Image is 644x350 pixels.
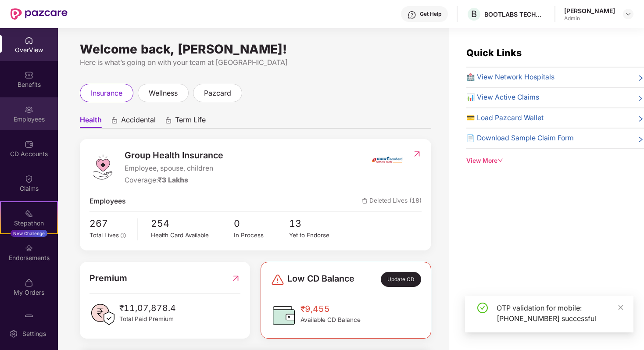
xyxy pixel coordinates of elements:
[11,8,68,20] img: New Pazcare Logo
[25,71,33,79] img: svg+xml;base64,PHN2ZyBpZD0iQmVuZWZpdHMiIHhtbG5zPSJodHRwOi8vd3d3LnczLm9yZy8yMDAwL3N2ZyIgd2lkdGg9Ij...
[11,230,47,237] div: New Challenge
[119,314,176,324] span: Total Paid Premium
[466,72,555,83] span: 🏥 View Network Hospitals
[637,114,644,124] span: right
[362,198,368,204] img: deleteIcon
[564,7,615,15] div: [PERSON_NAME]
[125,175,223,186] div: Coverage:
[637,135,644,144] span: right
[151,231,234,240] div: Health Card Available
[25,175,33,183] img: svg+xml;base64,PHN2ZyBpZD0iQ2xhaW0iIHhtbG5zPSJodHRwOi8vd3d3LnczLm9yZy8yMDAwL3N2ZyIgd2lkdGg9IjIwIi...
[271,273,285,287] img: svg+xml;base64,PHN2ZyBpZD0iRGFuZ2VyLTMyeDMyIiB4bWxucz0iaHR0cDovL3d3dy53My5vcmcvMjAwMC9zdmciIHdpZH...
[637,94,644,103] span: right
[89,216,131,231] span: 267
[89,154,116,180] img: logo
[204,88,231,99] span: pazcard
[412,150,422,158] img: RedirectIcon
[121,233,126,238] span: info-circle
[497,303,623,324] div: OTP validation for mobile: [PHONE_NUMBER] successful
[466,47,522,58] span: Quick Links
[80,57,431,68] div: Here is what’s going on with your team at [GEOGRAPHIC_DATA]
[111,116,118,124] div: animation
[149,88,178,99] span: wellness
[289,216,344,231] span: 13
[25,279,33,287] img: svg+xml;base64,PHN2ZyBpZD0iTXlfT3JkZXJzIiBkYXRhLW5hbWU9Ik15IE9yZGVycyIgeG1sbnM9Imh0dHA6Ly93d3cudz...
[25,209,33,218] img: svg+xml;base64,PHN2ZyB4bWxucz0iaHR0cDovL3d3dy53My5vcmcvMjAwMC9zdmciIHdpZHRoPSIyMSIgaGVpZ2h0PSIyMC...
[471,9,477,19] span: B
[271,302,297,329] img: CDBalanceIcon
[80,115,102,128] span: Health
[466,156,644,165] div: View More
[20,329,49,338] div: Settings
[564,15,615,22] div: Admin
[289,231,344,240] div: Yet to Endorse
[625,11,632,18] img: svg+xml;base64,PHN2ZyBpZD0iRHJvcGRvd24tMzJ4MzIiIHhtbG5zPSJodHRwOi8vd3d3LnczLm9yZy8yMDAwL3N2ZyIgd2...
[497,157,504,164] span: down
[121,115,156,128] span: Accidental
[477,303,488,313] span: check-circle
[25,36,33,45] img: svg+xml;base64,PHN2ZyBpZD0iSG9tZSIgeG1sbnM9Imh0dHA6Ly93d3cudzMub3JnLzIwMDAvc3ZnIiB3aWR0aD0iMjAiIG...
[381,272,421,287] div: Update CD
[158,176,188,184] span: ₹3 Lakhs
[362,196,422,207] span: Deleted Lives (18)
[1,219,57,228] div: Stepathon
[466,92,539,103] span: 📊 View Active Claims
[231,271,240,285] img: RedirectIcon
[25,244,33,253] img: svg+xml;base64,PHN2ZyBpZD0iRW5kb3JzZW1lbnRzIiB4bWxucz0iaHR0cDovL3d3dy53My5vcmcvMjAwMC9zdmciIHdpZH...
[25,105,33,114] img: svg+xml;base64,PHN2ZyBpZD0iRW1wbG95ZWVzIiB4bWxucz0iaHR0cDovL3d3dy53My5vcmcvMjAwMC9zdmciIHdpZHRoPS...
[119,301,176,314] span: ₹11,07,878.4
[151,216,234,231] span: 254
[89,196,126,207] span: Employees
[466,133,574,144] span: 📄 Download Sample Claim Form
[80,46,431,53] div: Welcome back, [PERSON_NAME]!
[637,74,644,83] span: right
[287,272,354,287] span: Low CD Balance
[466,113,544,124] span: 💳 Load Pazcard Wallet
[165,116,172,124] div: animation
[408,11,416,19] img: svg+xml;base64,PHN2ZyBpZD0iSGVscC0zMngzMiIgeG1sbnM9Imh0dHA6Ly93d3cudzMub3JnLzIwMDAvc3ZnIiB3aWR0aD...
[125,149,223,162] span: Group Health Insurance
[25,140,33,149] img: svg+xml;base64,PHN2ZyBpZD0iQ0RfQWNjb3VudHMiIGRhdGEtbmFtZT0iQ0QgQWNjb3VudHMiIHhtbG5zPSJodHRwOi8vd3...
[484,10,546,18] div: BOOTLABS TECHNOLOGIES PRIVATE LIMITED
[89,232,119,239] span: Total Lives
[175,115,206,128] span: Term Life
[301,302,361,315] span: ₹9,455
[301,315,361,325] span: Available CD Balance
[89,301,116,328] img: PaidPremiumIcon
[25,313,33,322] img: svg+xml;base64,PHN2ZyBpZD0iUGF6Y2FyZCIgeG1sbnM9Imh0dHA6Ly93d3cudzMub3JnLzIwMDAvc3ZnIiB3aWR0aD0iMj...
[125,163,223,174] span: Employee, spouse, children
[371,149,404,171] img: insurerIcon
[234,231,289,240] div: In Process
[618,304,624,311] span: close
[234,216,289,231] span: 0
[91,88,122,99] span: insurance
[89,271,127,285] span: Premium
[420,11,441,18] div: Get Help
[9,329,18,338] img: svg+xml;base64,PHN2ZyBpZD0iU2V0dGluZy0yMHgyMCIgeG1sbnM9Imh0dHA6Ly93d3cudzMub3JnLzIwMDAvc3ZnIiB3aW...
